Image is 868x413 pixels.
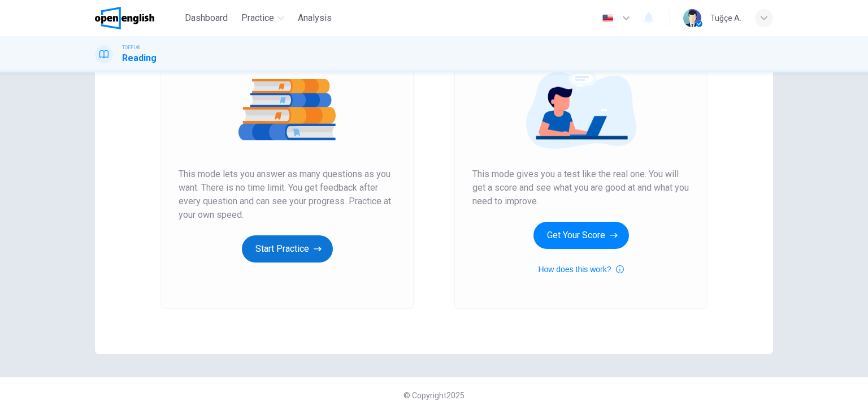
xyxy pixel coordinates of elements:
button: Practice [237,8,289,28]
img: en [601,14,615,23]
img: OpenEnglish logo [95,7,154,29]
button: How does this work? [538,263,623,276]
span: © Copyright 2025 [403,391,465,400]
span: TOEFL® [122,44,140,51]
span: Dashboard [185,11,228,25]
span: This mode lets you answer as many questions as you want. There is no time limit. You get feedback... [179,167,396,222]
div: Tuğçe A. [710,11,741,25]
span: Practice [241,11,274,25]
span: This mode gives you a test like the real one. You will get a score and see what you are good at a... [472,167,689,208]
button: Start Practice [242,235,333,263]
button: Analysis [293,8,336,28]
button: Dashboard [180,8,232,28]
img: Profile picture [683,9,701,27]
button: Get Your Score [533,222,629,249]
a: OpenEnglish logo [95,7,180,29]
h1: Reading [122,51,157,65]
span: Analysis [298,11,332,25]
